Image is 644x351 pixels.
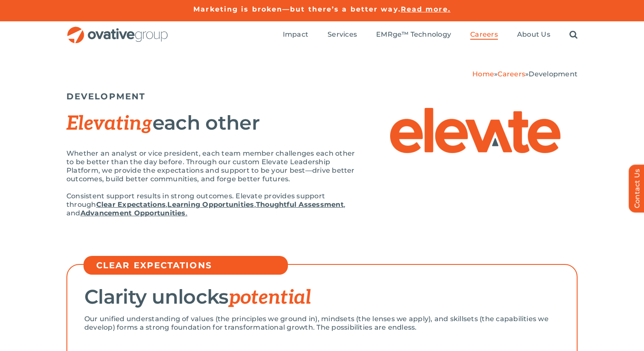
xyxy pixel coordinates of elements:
[96,260,284,270] h5: CLEAR EXPECTATIONS
[84,286,560,308] h2: Clarity unlocks
[497,70,525,78] a: Careers
[470,30,498,39] span: Careers
[328,30,357,40] a: Services
[229,286,311,310] span: potential
[256,200,344,209] a: Thoughtful Assessment
[80,209,187,217] a: Advancement Opportunities.
[401,5,451,13] a: Read more.
[283,30,308,39] span: Impact
[529,70,578,78] span: Development
[390,108,561,153] img: Elevate – Elevate Logo
[166,200,167,209] span: ,
[167,200,254,209] a: Learning Opportunities
[376,30,451,39] span: EMRge™ Technology
[517,30,550,39] span: About Us
[80,209,186,217] strong: Advancement Opportunities
[470,30,498,40] a: Careers
[66,200,345,217] span: , and
[472,70,494,78] a: Home
[283,30,308,40] a: Impact
[193,5,401,13] a: Marketing is broken—but there’s a better way.
[376,30,451,40] a: EMRge™ Technology
[517,30,550,40] a: About Us
[328,30,357,39] span: Services
[96,200,166,209] a: Clear Expectations
[254,200,256,209] span: ,
[66,112,152,136] span: Elevating
[472,70,578,78] span: » »
[66,112,356,134] h2: each other
[569,30,578,40] a: Search
[66,149,356,183] p: Whether an analyst or vice president, each team member challenges each other to be better than th...
[66,26,169,34] a: OG_Full_horizontal_RGB
[66,91,578,102] h5: DEVELOPMENT
[66,192,356,218] p: Consistent support results in strong outcomes. Elevate provides support through
[283,21,578,49] nav: Menu
[84,315,560,332] p: Our unified understanding of values (the principles we ground in), mindsets (the lenses we apply)...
